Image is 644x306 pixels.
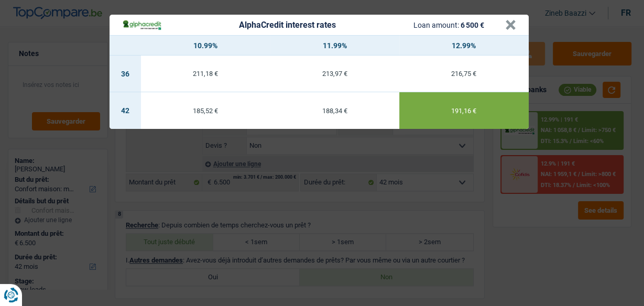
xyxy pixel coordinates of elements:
div: 216,75 € [399,70,529,77]
span: 6 500 € [461,21,484,29]
div: 188,34 € [270,107,399,114]
div: 211,18 € [141,70,270,77]
th: 12.99% [399,36,529,56]
td: 42 [110,92,141,129]
img: AlphaCredit [122,19,162,31]
div: AlphaCredit interest rates [239,21,336,29]
div: 213,97 € [270,70,399,77]
td: 36 [110,56,141,92]
div: 191,16 € [399,107,529,114]
span: Loan amount: [413,21,459,29]
th: 11.99% [270,36,399,56]
button: × [505,20,516,30]
div: 185,52 € [141,107,270,114]
th: 10.99% [141,36,270,56]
